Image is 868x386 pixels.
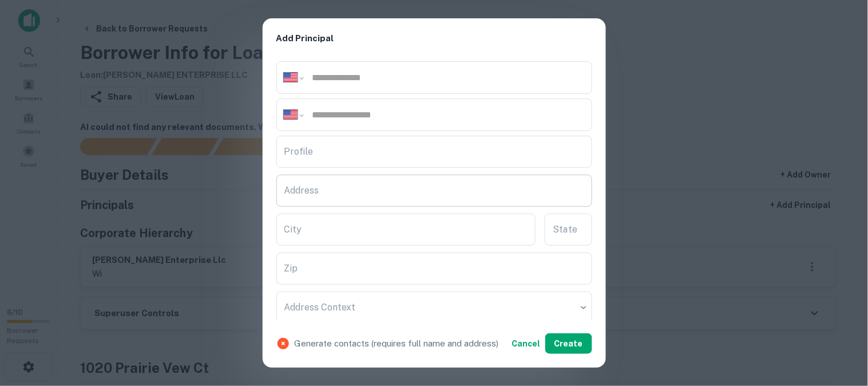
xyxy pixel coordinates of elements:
[811,294,868,349] iframe: Chat Widget
[295,337,499,350] p: Generate contacts (requires full name and address)
[545,333,592,354] button: Create
[276,292,592,324] div: ​
[263,18,606,59] h2: Add Principal
[508,333,545,354] button: Cancel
